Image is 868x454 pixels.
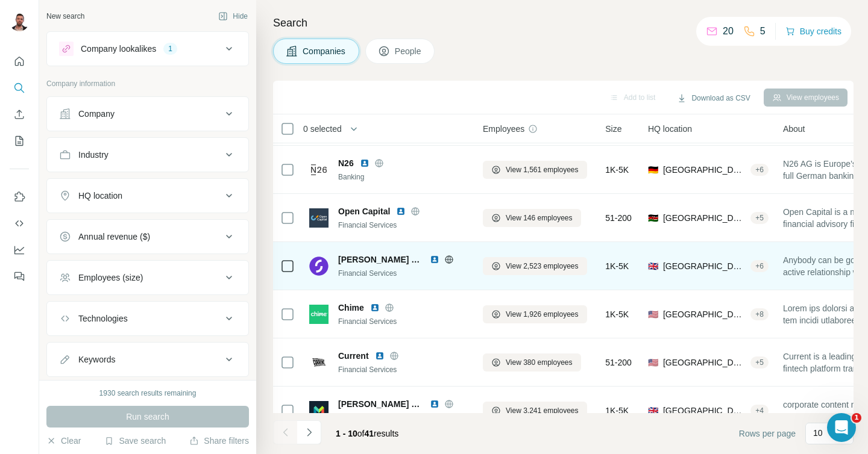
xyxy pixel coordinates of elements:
div: Annual revenue ($) [78,231,150,243]
span: N26 [338,157,354,169]
div: Technologies [78,313,128,325]
p: 10 [813,427,823,439]
button: View 3,241 employees [483,402,587,420]
button: Share filters [189,435,249,447]
button: Dashboard [10,239,29,261]
button: HQ location [47,181,248,210]
span: [GEOGRAPHIC_DATA], [US_STATE] [663,308,746,320]
button: View 2,523 employees [483,257,587,275]
div: Employees (size) [78,272,143,284]
img: Logo of Starling Bank [309,257,329,276]
span: About [783,123,805,135]
img: Avatar [10,12,29,31]
span: of [357,429,365,438]
div: Company lookalikes [81,43,156,55]
img: LinkedIn logo [396,207,406,216]
img: Logo of Monzo Bank [309,401,329,420]
button: Company [47,99,248,128]
span: Open Capital [338,205,390,217]
button: Enrich CSV [10,104,29,125]
span: [PERSON_NAME] Bank [338,398,424,410]
span: View 3,241 employees [506,405,579,416]
span: Current [338,350,369,362]
img: LinkedIn logo [430,399,439,409]
button: Download as CSV [668,89,758,107]
span: 🇩🇪 [648,164,658,176]
span: 51-200 [605,356,632,368]
span: [GEOGRAPHIC_DATA], [GEOGRAPHIC_DATA], [GEOGRAPHIC_DATA] [663,260,746,272]
button: Annual revenue ($) [47,222,248,251]
button: View 380 employees [483,353,581,372]
span: 🇬🇧 [648,260,658,272]
img: Logo of Chime [309,305,329,324]
span: 0 selected [303,123,342,135]
div: + 6 [750,261,769,272]
div: + 5 [750,213,769,223]
span: Companies [303,45,347,57]
div: 1930 search results remaining [99,388,197,399]
div: 1 [163,43,177,54]
div: + 5 [750,357,769,368]
div: Keywords [78,353,115,365]
span: 1 [852,413,861,423]
span: results [336,429,398,438]
div: Finance [338,412,468,423]
span: Chime [338,302,364,314]
div: + 6 [750,164,769,175]
p: 5 [760,24,766,39]
button: My lists [10,130,29,152]
img: Logo of N26 [309,160,329,179]
div: + 4 [750,405,769,416]
button: Keywords [47,345,248,374]
button: Navigate to next page [297,420,321,444]
span: View 146 employees [506,213,573,223]
div: HQ location [78,190,122,202]
span: View 380 employees [506,357,573,368]
button: Quick start [10,51,29,72]
h4: Search [273,14,854,31]
span: 1K-5K [605,260,629,272]
span: Employees [483,123,524,135]
span: 🇺🇸 [648,308,658,320]
div: + 8 [750,309,769,320]
button: Employees (size) [47,263,248,292]
button: Industry [47,140,248,169]
button: Hide [210,7,256,25]
span: 1K-5K [605,405,629,417]
p: Company information [46,78,249,89]
span: [GEOGRAPHIC_DATA], [GEOGRAPHIC_DATA] [663,164,746,176]
span: 🇺🇸 [648,356,658,368]
button: Search [10,77,29,99]
img: LinkedIn logo [370,303,380,313]
img: LinkedIn logo [430,255,439,264]
span: 51-200 [605,212,632,224]
button: Save search [104,435,166,447]
div: Company [78,108,115,120]
img: LinkedIn logo [375,351,385,361]
div: Financial Services [338,268,468,279]
span: Rows per page [739,428,796,440]
span: Size [605,123,621,135]
span: 1 - 10 [336,429,357,438]
img: LinkedIn logo [360,158,370,168]
span: People [395,45,423,57]
span: [GEOGRAPHIC_DATA], [US_STATE] [663,356,746,368]
div: Banking [338,172,468,182]
button: Use Surfe on LinkedIn [10,186,29,208]
span: HQ location [648,123,692,135]
iframe: Intercom live chat [827,413,856,442]
div: New search [46,11,84,22]
span: [GEOGRAPHIC_DATA], [GEOGRAPHIC_DATA], [GEOGRAPHIC_DATA], [GEOGRAPHIC_DATA] [663,405,746,417]
div: Financial Services [338,316,468,327]
span: View 1,561 employees [506,164,579,175]
button: View 1,561 employees [483,161,587,179]
button: View 146 employees [483,209,581,227]
img: Logo of Current [309,353,329,372]
span: 🇬🇧 [648,405,658,417]
span: View 1,926 employees [506,309,579,320]
div: Financial Services [338,364,468,375]
button: View 1,926 employees [483,305,587,323]
span: [PERSON_NAME] Bank [338,253,424,266]
div: Financial Services [338,220,468,231]
span: [GEOGRAPHIC_DATA], [GEOGRAPHIC_DATA] [663,212,746,224]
